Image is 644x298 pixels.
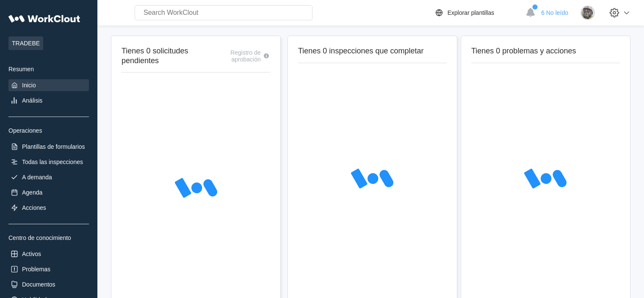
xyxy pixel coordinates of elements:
[8,263,89,275] a: Problemas
[8,66,89,72] div: Resumen
[22,189,42,196] div: Agenda
[8,141,89,153] a: Plantillas de formularios
[298,46,447,56] h2: Tienes 0 inspecciones que completar
[8,36,43,50] span: TRADEBE
[8,156,89,168] a: Todas las inspecciones
[22,143,85,150] div: Plantillas de formularios
[8,234,89,241] div: Centro de conocimiento
[22,159,83,165] div: Todas las inspecciones
[8,127,89,134] div: Operaciones
[448,9,495,16] div: Explorar plantillas
[210,49,261,63] div: Registro de aprobación
[22,82,36,89] div: Inicio
[580,6,595,20] img: 2f847459-28ef-4a61-85e4-954d408df519.jpg
[541,9,568,16] span: 6 No leído
[22,204,46,211] div: Acciones
[135,5,312,20] input: Search WorkClout
[471,46,620,56] h2: Tienes 0 problemas y acciones
[8,248,89,260] a: Activos
[8,79,89,91] a: Inicio
[22,251,41,257] div: Activos
[22,266,50,273] div: Problemas
[8,171,89,183] a: A demanda
[434,8,522,18] a: Explorar plantillas
[22,97,42,104] div: Análisis
[8,187,89,198] a: Agenda
[122,46,210,65] h2: Tienes 0 solicitudes pendientes
[8,279,89,290] a: Documentos
[8,95,89,106] a: Análisis
[8,202,89,214] a: Acciones
[22,174,52,181] div: A demanda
